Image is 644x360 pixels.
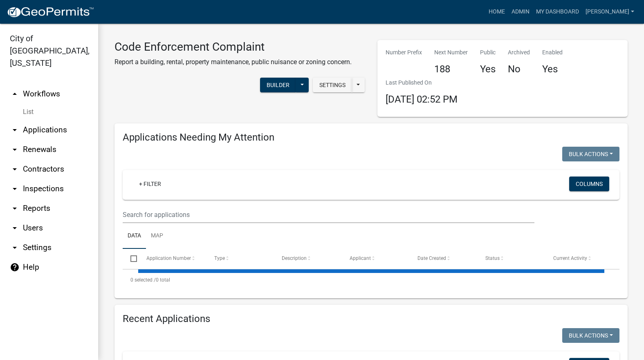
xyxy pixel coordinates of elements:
[123,223,146,249] a: Data
[342,249,410,268] datatable-header-cell: Applicant
[386,94,458,105] span: [DATE] 02:52 PM
[138,249,206,268] datatable-header-cell: Application Number
[282,255,307,261] span: Description
[542,63,563,75] h4: Yes
[114,57,352,67] p: Report a building, rental, property maintenance, public nuisance or zoning concern.
[123,313,619,325] h4: Recent Applications
[480,48,496,57] p: Public
[386,48,422,57] p: Number Prefix
[434,63,468,75] h4: 188
[206,249,274,268] datatable-header-cell: Type
[114,40,352,54] h3: Code Enforcement Complaint
[434,48,468,57] p: Next Number
[485,255,500,261] span: Status
[214,255,225,261] span: Type
[410,249,478,268] datatable-header-cell: Date Created
[130,277,156,283] span: 0 selected /
[480,63,496,75] h4: Yes
[123,132,619,143] h4: Applications Needing My Attention
[386,78,458,87] p: Last Published On
[553,255,587,261] span: Current Activity
[123,249,138,268] datatable-header-cell: Select
[508,48,530,57] p: Archived
[417,255,446,261] span: Date Created
[582,4,637,20] a: [PERSON_NAME]
[478,249,545,268] datatable-header-cell: Status
[146,223,168,249] a: Map
[123,270,619,290] div: 0 total
[146,255,191,261] span: Application Number
[10,125,20,135] i: arrow_drop_down
[260,78,296,92] button: Builder
[545,249,613,268] datatable-header-cell: Current Activity
[562,328,619,343] button: Bulk Actions
[508,63,530,75] h4: No
[350,255,371,261] span: Applicant
[313,78,352,92] button: Settings
[10,164,20,174] i: arrow_drop_down
[132,177,168,191] a: + Filter
[485,4,508,20] a: Home
[10,243,20,253] i: arrow_drop_down
[569,177,609,191] button: Columns
[542,48,563,57] p: Enabled
[10,203,20,213] i: arrow_drop_down
[274,249,342,268] datatable-header-cell: Description
[562,147,619,161] button: Bulk Actions
[533,4,582,20] a: My Dashboard
[508,4,533,20] a: Admin
[10,184,20,194] i: arrow_drop_down
[10,262,20,272] i: help
[10,89,20,99] i: arrow_drop_up
[123,206,534,223] input: Search for applications
[10,223,20,233] i: arrow_drop_down
[10,145,20,154] i: arrow_drop_down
